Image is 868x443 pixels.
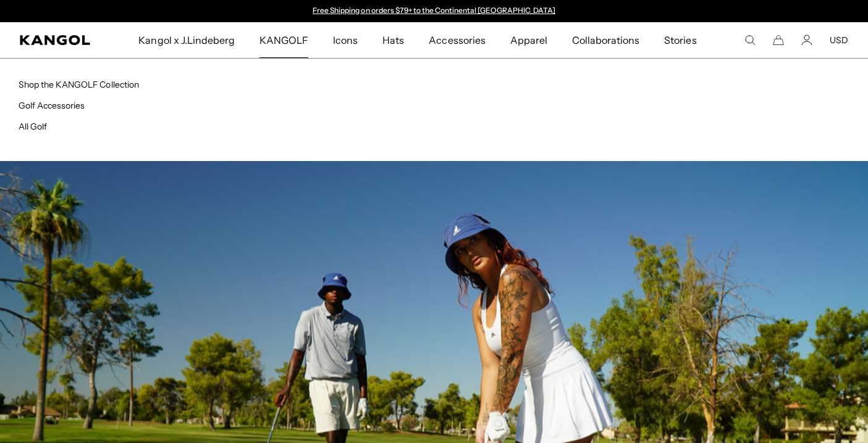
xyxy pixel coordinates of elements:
a: Kangol [20,35,91,45]
summary: Search here [744,35,756,46]
a: Free Shipping on orders $79+ to the Continental [GEOGRAPHIC_DATA] [313,6,555,15]
a: Collaborations [560,22,652,58]
div: 1 of 2 [307,6,562,16]
a: Hats [370,22,416,58]
a: Shop the KANGOLF Collection [19,79,139,90]
span: Collaborations [572,22,639,58]
span: Apparel [510,22,547,58]
span: Icons [333,22,358,58]
span: KANGOLF [259,22,308,58]
a: Accessories [416,22,497,58]
a: Golf Accessories [19,100,85,111]
a: Icons [321,22,370,58]
button: Cart [773,35,784,46]
a: KANGOLF [247,22,321,58]
button: USD [830,35,848,46]
span: Stories [664,22,696,58]
span: Kangol x J.Lindeberg [138,22,235,58]
a: Account [801,35,812,46]
div: Announcement [307,6,562,16]
span: Accessories [429,22,485,58]
a: Apparel [498,22,560,58]
a: Stories [652,22,709,58]
a: All Golf [19,121,47,132]
slideshow-component: Announcement bar [307,6,562,16]
a: Kangol x J.Lindeberg [126,22,247,58]
span: Hats [382,22,404,58]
